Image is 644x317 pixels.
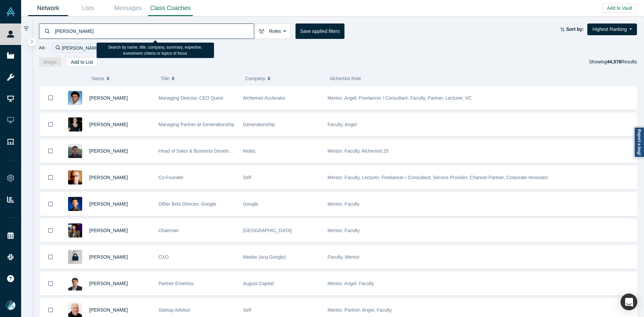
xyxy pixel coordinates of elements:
[100,44,105,52] button: Remove Filter
[40,272,61,295] button: Bookmark
[159,175,184,180] span: Co-Founder
[40,193,61,216] button: Bookmark
[328,122,357,127] span: Faculty, Angel
[159,201,216,207] span: Other Bets Director, Google
[634,127,644,158] a: Report a bug!
[68,223,82,237] img: Timothy Chou's Profile Image
[40,166,61,189] button: Bookmark
[243,228,292,233] span: [GEOGRAPHIC_DATA]
[89,201,128,207] a: [PERSON_NAME]
[328,307,392,313] span: Mentor, Partner, Angel, Faculty
[66,57,98,67] button: Add to List
[587,23,637,35] button: Highest Ranking
[68,197,82,211] img: Steven Kan's Profile Image
[68,170,82,184] img: Robert Winder's Profile Image
[159,122,234,127] span: Managing Partner at Generationship
[68,0,108,16] a: Lists
[89,254,128,260] a: [PERSON_NAME]
[40,86,61,110] button: Bookmark
[92,71,104,86] span: Name
[89,122,128,127] a: [PERSON_NAME]
[161,71,169,86] span: Title
[89,95,128,101] a: [PERSON_NAME]
[602,3,637,13] button: Add to Vault
[159,281,194,286] span: Partner Emeritus
[566,27,584,32] strong: Sort by:
[159,148,260,154] span: Head of Sales & Business Development (interim)
[328,254,360,260] span: Faculty, Mentor
[243,95,286,101] span: Alchemist Acclerator
[68,303,82,317] img: Adam Frankl's Profile Image
[245,71,265,86] span: Company
[40,246,61,269] button: Bookmark
[39,57,62,67] button: Merge
[159,254,169,260] span: CXO
[53,44,108,53] div: [PERSON_NAME]
[159,228,179,233] span: Chairman
[89,175,128,180] a: [PERSON_NAME]
[243,281,274,286] span: August Capital
[296,23,344,39] button: Save applied filters
[68,144,82,158] img: Michael Chang's Profile Image
[89,281,128,286] a: [PERSON_NAME]
[243,175,251,180] span: Self
[161,71,238,86] button: Title
[39,45,46,51] span: All:
[54,23,254,39] input: Search by name, title, company, summary, expertise, investment criteria or topics of focus
[328,201,360,207] span: Mentor, Faculty
[6,301,15,310] img: Mia Scott's Account
[328,281,374,286] span: Mentor, Angel, Faculty
[68,91,82,105] img: Gnani Palanikumar's Profile Image
[68,117,82,131] img: Rachel Chalmers's Profile Image
[243,201,258,207] span: Google
[92,71,154,86] button: Name
[245,71,323,86] button: Company
[243,254,286,260] span: Meebo (acq Google)
[40,113,61,136] button: Bookmark
[328,95,472,101] span: Mentor, Angel, Freelancer / Consultant, Faculty, Partner, Lecturer, VC
[148,0,193,16] a: Class Coaches
[243,122,275,127] span: Generationship
[6,7,15,16] img: Alchemist Vault Logo
[328,175,548,180] span: Mentor, Faculty, Lecturer, Freelancer / Consultant, Service Provider, Channel Partner, Corporate ...
[40,219,61,242] button: Bookmark
[254,23,291,39] button: Roles
[40,140,61,163] button: Bookmark
[328,228,360,233] span: Mentor, Faculty
[607,59,637,64] span: Results
[243,307,251,313] span: Self
[589,57,637,67] div: Showing
[89,228,128,233] a: [PERSON_NAME]
[89,148,128,154] a: [PERSON_NAME]
[28,0,68,16] a: Network
[607,59,621,64] strong: 44,578
[159,307,191,313] span: Startup Advisor
[159,95,223,101] span: Managing Director, CEO Quest
[243,148,256,154] span: Mobiz
[330,76,361,81] span: Alchemist Role
[108,0,148,16] a: Messages
[328,148,389,154] span: Mentor, Faculty, Alchemist 25
[68,276,82,290] img: Vivek Mehra's Profile Image
[89,307,128,313] a: [PERSON_NAME]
